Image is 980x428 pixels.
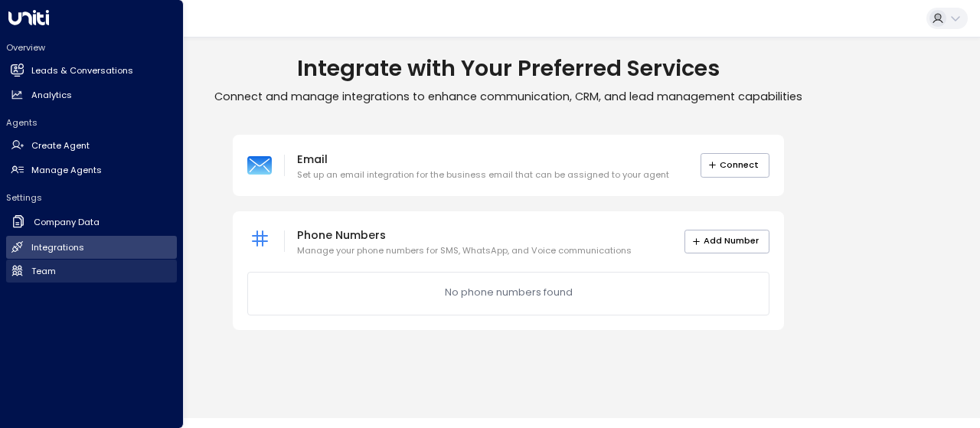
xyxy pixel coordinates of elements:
button: Connect [701,153,769,177]
p: Email [297,150,669,168]
h2: Leads & Conversations [31,64,133,77]
h2: Settings [6,191,177,204]
a: Company Data [6,210,177,235]
h1: Integrate with Your Preferred Services [37,55,980,82]
a: Analytics [6,83,177,106]
p: Manage your phone numbers for SMS, WhatsApp, and Voice communications [297,244,632,257]
h2: Agents [6,116,177,129]
h2: Integrations [31,241,84,254]
p: No phone numbers found [445,285,573,299]
p: Connect and manage integrations to enhance communication, CRM, and lead management capabilities [37,90,980,104]
p: Set up an email integration for the business email that can be assigned to your agent [297,168,669,181]
h2: Create Agent [31,139,90,152]
a: Create Agent [6,135,177,158]
button: Add Number [684,230,769,253]
h2: Company Data [34,216,100,229]
a: Team [6,260,177,283]
h2: Analytics [31,89,72,102]
h2: Team [31,265,56,278]
h2: Overview [6,41,177,54]
h2: Manage Agents [31,164,102,177]
a: Manage Agents [6,158,177,181]
a: Leads & Conversations [6,60,177,83]
p: Phone Numbers [297,226,632,244]
a: Integrations [6,236,177,259]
